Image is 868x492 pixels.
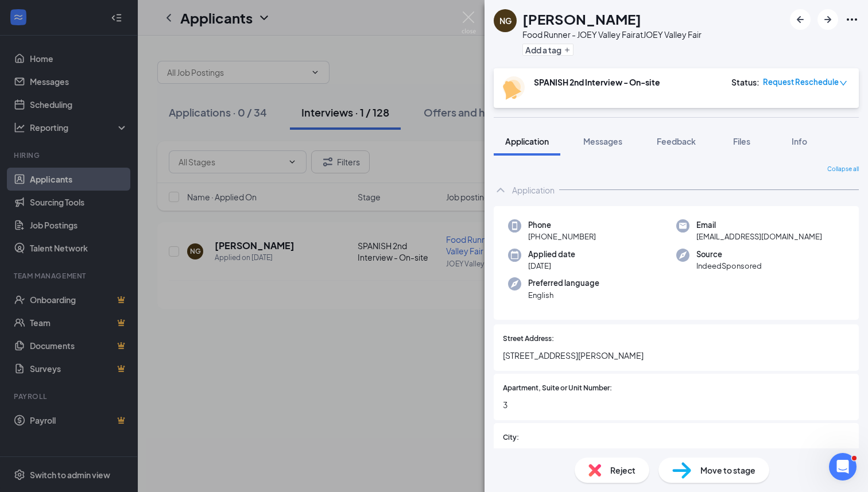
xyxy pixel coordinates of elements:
[503,448,850,460] span: Sunnyvale
[503,398,850,411] span: 3
[512,184,555,196] div: Application
[657,136,696,146] span: Feedback
[528,231,596,242] span: [PHONE_NUMBER]
[534,77,660,87] b: SPANISH 2nd Interview - On-site
[503,432,519,443] span: City:
[829,453,857,481] iframe: Intercom live chat
[528,219,596,231] span: Phone
[700,464,755,476] span: Move to stage
[528,249,575,260] span: Applied date
[528,277,599,289] span: Preferred language
[528,289,599,301] span: English
[792,136,807,146] span: Info
[528,260,575,272] span: [DATE]
[696,249,762,260] span: Source
[696,260,762,272] span: IndeedSponsored
[499,15,511,26] div: NG
[827,165,859,174] span: Collapse all
[505,136,549,146] span: Application
[821,13,835,26] svg: ArrowRight
[494,183,507,197] svg: ChevronUp
[522,9,641,29] h1: [PERSON_NAME]
[790,9,811,30] button: ArrowLeftNew
[696,231,822,242] span: [EMAIL_ADDRESS][DOMAIN_NAME]
[817,9,838,30] button: ArrowRight
[522,44,573,56] button: PlusAdd a tag
[845,13,859,26] svg: Ellipses
[763,76,839,88] span: Request Reschedule
[610,464,635,476] span: Reject
[522,29,702,40] div: Food Runner - JOEY Valley Fair at JOEY Valley Fair
[564,47,571,53] svg: Plus
[583,136,622,146] span: Messages
[793,13,807,26] svg: ArrowLeftNew
[839,79,847,87] span: down
[696,219,822,231] span: Email
[731,76,759,88] div: Status :
[503,349,850,362] span: [STREET_ADDRESS][PERSON_NAME]
[503,383,612,394] span: Apartment, Suite or Unit Number:
[733,136,750,146] span: Files
[503,334,554,344] span: Street Address:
